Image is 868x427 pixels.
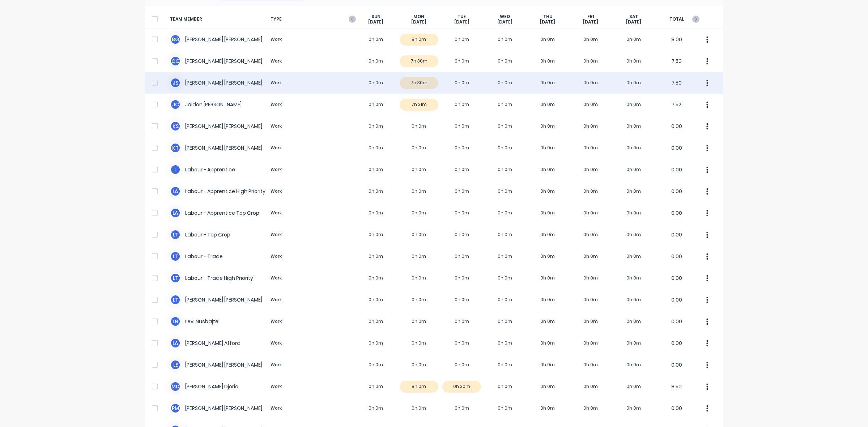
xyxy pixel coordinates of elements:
span: MON [413,14,424,20]
span: TOTAL [655,14,698,25]
span: [DATE] [368,19,383,25]
span: [DATE] [411,19,426,25]
span: [DATE] [626,19,641,25]
span: [DATE] [540,19,555,25]
span: TEAM MEMBER [170,14,268,25]
span: [DATE] [454,19,469,25]
span: TYPE [268,14,354,25]
span: THU [543,14,552,20]
span: SUN [371,14,380,20]
span: [DATE] [583,19,598,25]
span: WED [500,14,510,20]
span: TUE [458,14,466,20]
span: FRI [587,14,594,20]
span: SAT [629,14,638,20]
span: [DATE] [497,19,512,25]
